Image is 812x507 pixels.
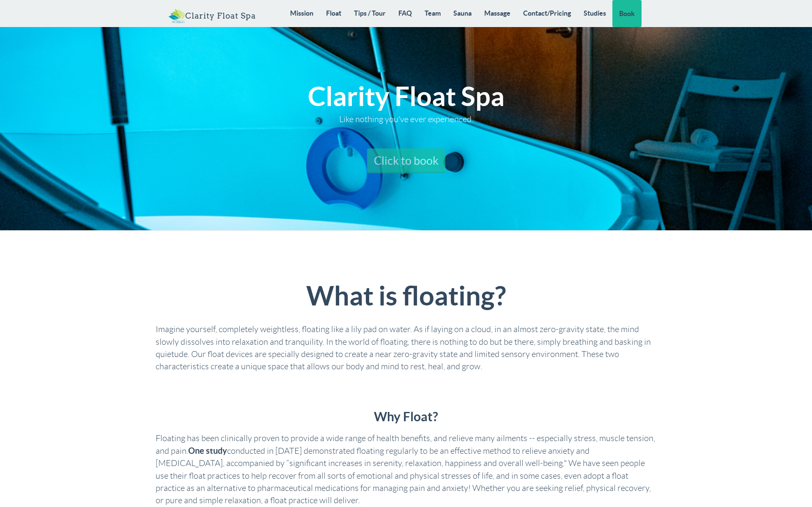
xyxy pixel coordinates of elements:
[290,82,522,111] h2: Clarity Float Spa
[290,113,522,125] p: Like nothing you've ever experienced.
[156,410,657,424] h3: Why Float?
[188,446,227,455] a: One study
[156,323,657,373] p: Imagine yourself, completely weightless, floating like a lily pad on water. As if laying on a clo...
[156,281,657,311] h2: What is floating?
[156,432,657,507] p: Floating has been clinically proven to provide a wide range of health benefits, and relieve many ...
[367,151,445,177] a: Click to book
